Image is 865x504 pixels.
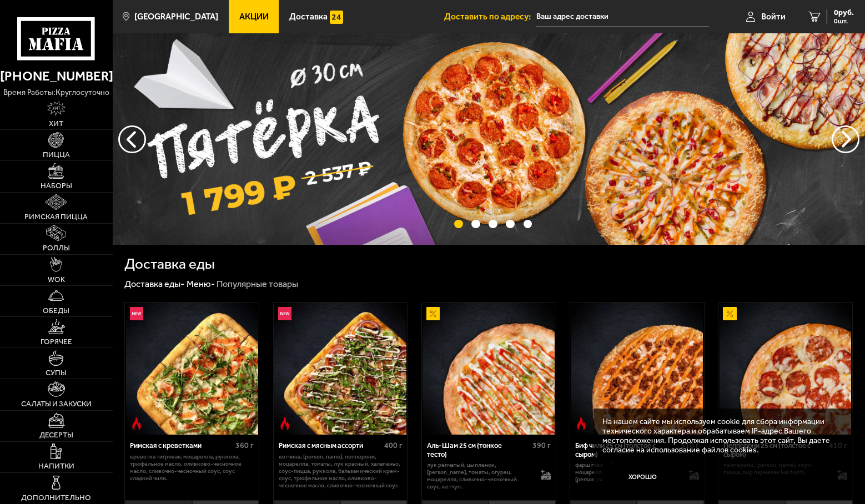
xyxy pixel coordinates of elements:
[124,279,184,289] a: Доставка еды-
[330,11,343,24] img: 15daf4d41897b9f0e9f617042186c801.svg
[571,303,703,435] img: Биф чили 25 см (толстое с сыром)
[602,417,837,455] p: На нашем сайте мы используем cookie для сбора информации технического характера и обрабатываем IP...
[130,417,143,430] img: Острое блюдо
[217,278,298,290] div: Популярные товары
[832,125,859,153] button: предыдущий
[426,307,440,320] img: Акционный
[235,441,254,450] span: 360 г
[21,494,91,502] span: Дополнительно
[834,18,854,24] span: 0 шт.
[38,462,74,470] span: Напитки
[723,307,736,320] img: Акционный
[834,9,854,17] span: 0 руб.
[43,151,70,159] span: Пицца
[130,441,233,450] div: Римская с креветками
[43,244,70,252] span: Роллы
[506,220,515,229] button: точки переключения
[289,12,328,21] span: Доставка
[532,441,551,450] span: 390 г
[570,303,704,435] a: Острое блюдоБиф чили 25 см (толстое с сыром)
[126,303,258,435] img: Римская с креветками
[278,417,291,430] img: Острое блюдо
[124,257,215,271] h1: Доставка еды
[524,220,532,229] button: точки переключения
[48,276,65,284] span: WOK
[427,441,530,458] div: Аль-Шам 25 см (тонкое тесто)
[575,417,588,430] img: Острое блюдо
[761,12,786,21] span: Войти
[125,303,259,435] a: НовинкаОстрое блюдоРимская с креветками
[130,453,254,482] p: креветка тигровая, моцарелла, руккола, трюфельное масло, оливково-чесночное масло, сливочно-чесно...
[278,307,291,320] img: Новинка
[24,213,88,221] span: Римская пицца
[384,441,403,450] span: 400 г
[423,303,555,435] img: Аль-Шам 25 см (тонкое тесто)
[718,303,852,435] a: АкционныйПепперони 25 см (толстое с сыром)
[471,220,480,229] button: точки переключения
[130,307,143,320] img: Новинка
[41,182,72,190] span: Наборы
[49,120,63,128] span: Хит
[602,463,683,491] button: Хорошо
[279,441,381,450] div: Римская с мясным ассорти
[46,369,67,377] span: Супы
[39,431,73,439] span: Десерты
[575,461,680,483] p: фарш говяжий, паприка, соус-пицца, моцарелла, [PERSON_NAME]-кочудян, [PERSON_NAME] (на борт).
[43,307,69,315] span: Обеды
[422,303,556,435] a: АкционныйАль-Шам 25 см (тонкое тесто)
[118,125,146,153] button: следующий
[21,400,92,408] span: Салаты и закуски
[41,338,72,346] span: Горячее
[187,279,215,289] a: Меню-
[444,12,536,21] span: Доставить по адресу:
[274,303,408,435] a: НовинкаОстрое блюдоРимская с мясным ассорти
[274,303,406,435] img: Римская с мясным ассорти
[489,220,497,229] button: точки переключения
[720,303,852,435] img: Пепперони 25 см (толстое с сыром)
[239,12,269,21] span: Акции
[536,7,710,27] input: Ваш адрес доставки
[427,461,532,490] p: лук репчатый, цыпленок, [PERSON_NAME], томаты, огурец, моцарелла, сливочно-чесночный соус, кетчуп.
[575,441,678,458] div: Биф чили 25 см (толстое с сыром)
[279,453,403,489] p: ветчина, [PERSON_NAME], пепперони, моцарелла, томаты, лук красный, халапеньо, соус-пицца, руккола...
[454,220,463,229] button: точки переключения
[134,12,218,21] span: [GEOGRAPHIC_DATA]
